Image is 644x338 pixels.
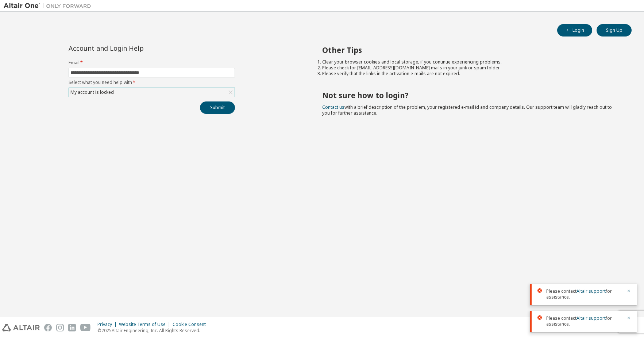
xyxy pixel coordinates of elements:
div: My account is locked [69,88,235,97]
div: Website Terms of Use [119,322,173,327]
span: Please contact for assistance. [546,288,622,300]
button: Submit [200,101,235,114]
h2: Not sure how to login? [322,91,618,100]
label: Select what you need help with [69,80,235,85]
li: Clear your browser cookies and local storage, if you continue experiencing problems. [322,59,618,65]
img: linkedin.svg [68,324,76,331]
img: facebook.svg [44,324,52,331]
li: Please check for [EMAIL_ADDRESS][DOMAIN_NAME] mails in your junk or spam folder. [322,65,618,71]
div: Cookie Consent [173,322,210,327]
img: Altair One [4,2,95,9]
li: Please verify that the links in the activation e-mails are not expired. [322,71,618,77]
label: Email [69,60,235,66]
a: Altair support [576,288,606,294]
div: Account and Login Help [69,45,202,51]
img: youtube.svg [80,324,91,331]
img: altair_logo.svg [2,324,40,331]
h2: Other Tips [322,45,618,55]
div: My account is locked [69,88,115,96]
button: Login [557,24,592,37]
span: Please contact for assistance. [546,315,622,327]
button: Sign Up [597,24,632,37]
p: © 2025 Altair Engineering, Inc. All Rights Reserved. [97,327,210,334]
img: instagram.svg [56,324,64,331]
span: with a brief description of the problem, your registered e-mail id and company details. Our suppo... [322,104,612,116]
div: Privacy [97,322,119,327]
a: Contact us [322,104,344,110]
a: Altair support [576,315,606,321]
